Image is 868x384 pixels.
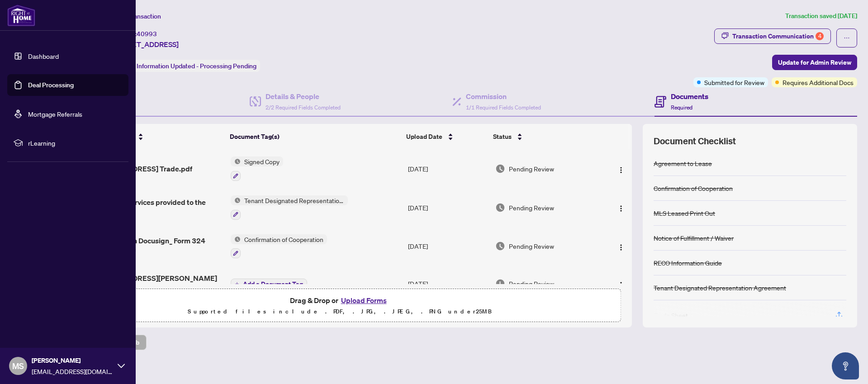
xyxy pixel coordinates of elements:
[89,163,192,174] span: [STREET_ADDRESS] Trade.pdf
[509,203,554,213] span: Pending Review
[654,183,733,193] div: Confirmation of Cooperation
[654,208,715,218] div: MLS Leased Print Out
[778,55,851,70] span: Update for Admin Review
[614,239,628,253] button: Logo
[231,278,307,289] button: Add a Document Tag
[231,156,241,166] img: Status Icon
[89,197,223,218] span: Form 372 - Services provided to the Tenant 1.pdf
[266,91,341,102] h4: Details & People
[654,233,734,243] div: Notice of Fulfillment / Waiver
[495,164,505,174] img: Document Status
[241,156,283,166] span: Signed Copy
[32,356,113,365] span: [PERSON_NAME]
[654,135,736,147] span: Document Checklist
[732,29,824,43] div: Transaction Communication
[231,195,241,205] img: Status Icon
[772,55,857,70] button: Update for Admin Review
[816,32,824,40] div: 4
[112,39,179,50] span: [STREET_ADDRESS]
[671,104,693,111] span: Required
[241,234,327,244] span: Confirmation of Cooperation
[226,124,402,149] th: Document Tag(s)
[243,281,303,287] span: Add a Document Tag
[231,234,327,259] button: Status IconConfirmation of Cooperation
[466,104,541,111] span: 1/1 Required Fields Completed
[406,132,442,142] span: Upload Date
[28,52,59,60] a: Dashboard
[28,110,82,118] a: Mortgage Referrals
[266,104,341,111] span: 2/2 Required Fields Completed
[231,156,283,181] button: Status IconSigned Copy
[404,149,492,188] td: [DATE]
[832,352,859,379] button: Open asap
[509,241,554,251] span: Pending Review
[290,294,389,306] span: Drag & Drop or
[235,282,239,286] span: plus
[617,244,625,251] img: Logo
[785,11,857,21] article: Transaction saved [DATE]
[614,200,628,215] button: Logo
[617,281,625,289] img: Logo
[495,241,505,251] img: Document Status
[493,132,512,142] span: Status
[654,158,712,168] div: Agreement to Lease
[654,258,722,268] div: RECO Information Guide
[489,124,598,149] th: Status
[58,289,621,322] span: Drag & Drop orUpload FormsSupported files include .PDF, .JPG, .JPEG, .PNG under25MB
[241,195,348,205] span: Tenant Designated Representation Agreement
[671,91,708,102] h4: Documents
[509,164,554,174] span: Pending Review
[28,138,122,148] span: rLearning
[654,283,786,293] div: Tenant Designated Representation Agreement
[28,81,74,89] a: Deal Processing
[338,294,389,306] button: Upload Forms
[466,91,541,102] h4: Commission
[137,62,256,70] span: Information Updated - Processing Pending
[617,166,625,174] img: Logo
[404,265,492,302] td: [DATE]
[404,227,492,266] td: [DATE]
[32,366,113,376] span: [EMAIL_ADDRESS][DOMAIN_NAME]
[495,279,505,289] img: Document Status
[231,234,241,244] img: Status Icon
[617,205,625,212] img: Logo
[89,273,223,294] span: [STREET_ADDRESS][PERSON_NAME] to Review.pdf
[137,30,157,38] span: 40993
[404,188,492,227] td: [DATE]
[783,77,854,87] span: Requires Additional Docs
[714,28,831,44] button: Transaction Communication4
[89,235,223,257] span: Complete with Docusign_ Form 324 correction.pdf
[509,279,554,289] span: Pending Review
[12,360,24,372] span: MS
[614,161,628,176] button: Logo
[231,279,307,289] button: Add a Document Tag
[704,77,764,87] span: Submitted for Review
[231,195,348,220] button: Status IconTenant Designated Representation Agreement
[85,124,227,149] th: (10) File Name
[403,124,490,149] th: Upload Date
[112,60,260,72] div: Status:
[7,5,35,26] img: logo
[495,203,505,213] img: Document Status
[113,12,161,20] span: View Transaction
[64,306,615,317] p: Supported files include .PDF, .JPG, .JPEG, .PNG under 25 MB
[844,35,850,41] span: ellipsis
[614,276,628,291] button: Logo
